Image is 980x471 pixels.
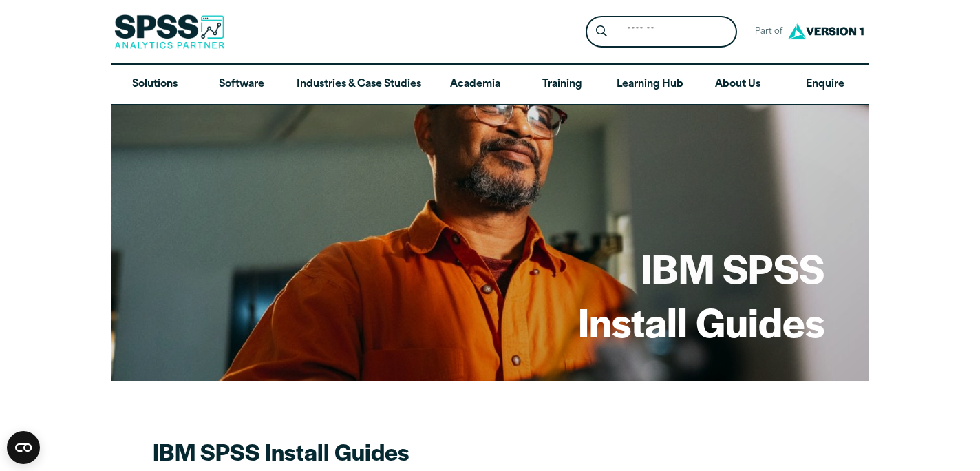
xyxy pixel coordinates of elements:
a: Learning Hub [606,65,694,105]
img: Version1 Logo [785,19,867,44]
svg: Search magnifying glass icon [596,25,607,37]
a: Solutions [111,65,198,105]
a: Training [519,65,606,105]
h2: IBM SPSS Install Guides [153,436,635,467]
h1: IBM SPSS Install Guides [578,241,824,348]
form: Site Header Search Form [586,16,737,48]
a: About Us [694,65,781,105]
a: Enquire [782,65,869,105]
img: SPSS Analytics Partner [114,14,224,49]
button: Open CMP widget [7,431,40,464]
a: Academia [432,65,519,105]
span: Part of [748,22,785,42]
button: Search magnifying glass icon [589,19,615,45]
a: Software [198,65,285,105]
nav: Desktop version of site main menu [111,65,869,105]
a: Industries & Case Studies [286,65,432,105]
